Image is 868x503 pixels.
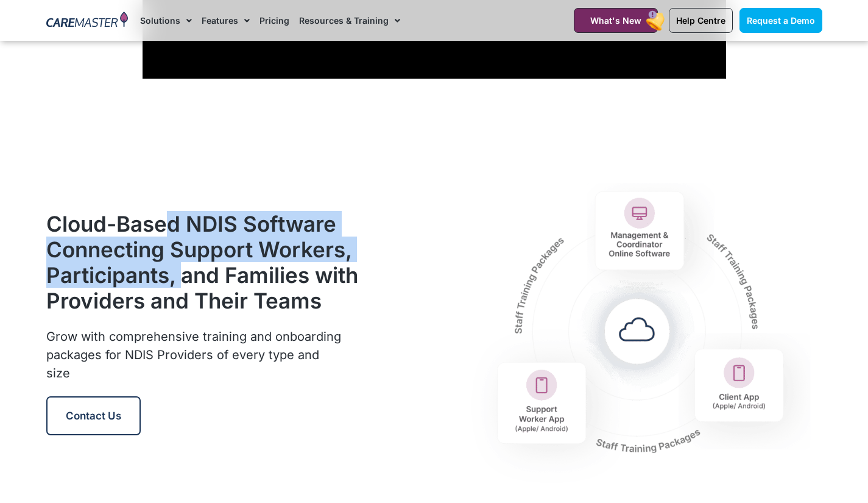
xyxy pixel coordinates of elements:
a: Help Centre [669,8,733,33]
span: What's New [590,15,641,26]
span: Help Centre [676,15,725,26]
a: Contact Us [46,396,141,435]
span: Grow with comprehensive training and onboarding packages for NDIS Providers of every type and size [46,329,341,380]
h2: Cloud-Based NDIS Software Connecting Support Workers, Participants, and Families with Providers a... [46,211,359,313]
img: CareMaster NDIS CRM software: Efficient, compliant, all-in-one solution. [462,152,822,494]
a: Request a Demo [739,8,822,33]
img: CareMaster Logo [46,12,129,30]
a: What's New [574,8,658,33]
span: Request a Demo [747,15,815,26]
span: Contact Us [66,410,121,422]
